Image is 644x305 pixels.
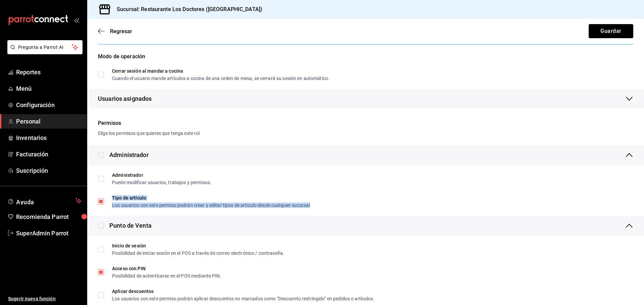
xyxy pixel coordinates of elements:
div: Puede modificar usuarios, trabajos y permisos. [112,180,211,185]
div: Los usuarios con este permiso podrán crear y editar tipos de articulo desde cualquier sucursal [112,203,310,208]
div: Posibilidad de autenticarse en el POS mediante PIN. [112,274,221,278]
span: Configuración [16,100,82,109]
button: Guardar [589,24,633,38]
button: Pregunta a Parrot AI [7,40,83,54]
div: Punto de Venta [109,221,152,230]
div: Aplicar descuentos [112,289,375,294]
span: Facturación [16,150,82,159]
div: Modo de operación [98,53,633,69]
button: open_drawer_menu [74,17,79,23]
div: Cerrar sesión al mandar a cocina [112,69,329,73]
h3: Sucursal: Restaurante Los Doctores ([GEOGRAPHIC_DATA]) [111,5,262,13]
span: Recomienda Parrot [16,212,82,221]
div: Administrador [112,173,211,177]
div: Acceso con PIN [112,266,221,271]
span: Ayuda [16,197,73,205]
span: Personal [16,117,82,126]
div: Inicio de sesión [112,243,284,248]
button: Regresar [98,28,132,34]
span: Suscripción [16,166,82,175]
div: Elige los permisos que quieres que tenga este rol [98,130,633,137]
span: Menú [16,84,82,93]
span: Regresar [110,28,132,34]
span: Usuarios asignados [98,94,152,103]
span: Sugerir nueva función [8,295,82,302]
span: SuperAdmin Parrot [16,229,82,238]
div: Administrador [109,150,149,159]
a: Pregunta a Parrot AI [5,49,83,56]
span: Inventarios [16,133,82,142]
div: Posibilidad de iniciar sesión en el POS a través de correo electrónico / contraseña. [112,251,284,255]
div: Permisos [98,119,633,127]
span: Reportes [16,68,82,77]
span: Pregunta a Parrot AI [18,44,72,51]
div: Cuando el usuario mande artículos a cocina de una orden de mesa, se cerrará su sesión en automático. [112,76,329,81]
div: Tipo de artículo [112,196,310,200]
div: Los usuarios con este permiso podrán aplicar descuentos no marcados como "Descuento restringido" ... [112,296,375,301]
